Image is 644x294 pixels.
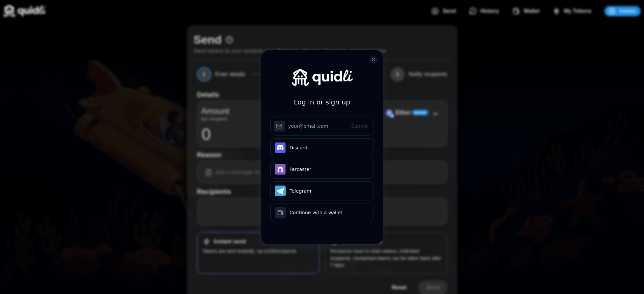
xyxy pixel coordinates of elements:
[270,138,374,157] button: Discord
[345,118,374,134] button: Submit
[270,117,374,136] input: Submit
[292,69,353,86] img: Quidli Dapp - Dev logo
[270,203,374,222] button: Continue with a wallet
[294,97,350,107] h3: Log in or sign up
[290,209,369,217] div: Continue with a wallet
[270,160,374,179] button: Farcaster
[351,123,368,129] span: Submit
[369,55,378,64] button: close modal
[270,181,374,200] button: Telegram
